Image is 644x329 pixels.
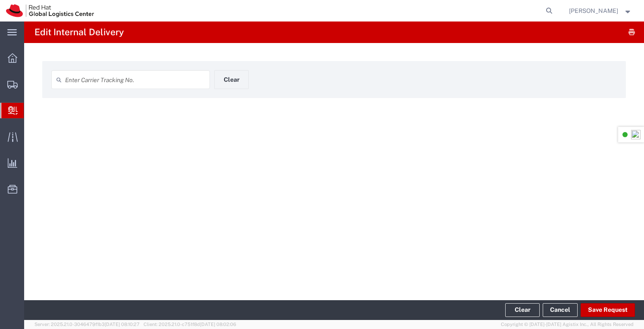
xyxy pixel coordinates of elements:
[569,6,618,15] span: Anissa Arthur
[34,322,140,327] span: Server: 2025.21.0-3046479f1b3
[214,70,249,89] button: Clear
[105,322,140,327] span: [DATE] 08:10:27
[144,322,236,327] span: Client: 2025.21.0-c751f8d
[200,322,236,327] span: [DATE] 08:02:06
[581,303,635,317] button: Save Request
[569,6,632,16] button: [PERSON_NAME]
[505,303,540,317] button: Clear
[543,303,578,317] a: Cancel
[6,4,94,17] img: logo
[501,321,634,328] span: Copyright © [DATE]-[DATE] Agistix Inc., All Rights Reserved
[34,22,124,43] h4: Edit Internal Delivery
